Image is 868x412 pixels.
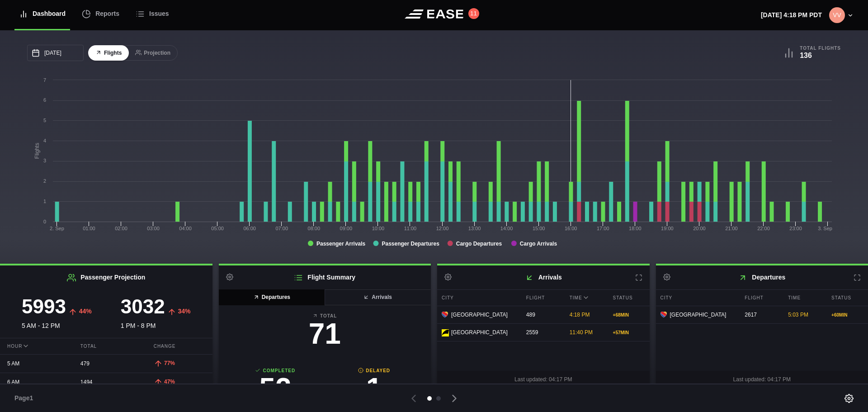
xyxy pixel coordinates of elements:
[372,226,385,231] text: 10:00
[164,360,175,366] span: 77%
[740,306,781,323] div: 2617
[597,226,609,231] text: 17:00
[226,374,325,403] h3: 52
[725,226,738,231] text: 21:00
[34,143,40,159] tspan: Flights
[73,374,139,391] div: 1494
[451,311,508,319] span: [GEOGRAPHIC_DATA]
[164,379,175,385] span: 47%
[243,226,256,231] text: 06:00
[757,226,770,231] text: 22:00
[613,329,645,336] div: + 57 MIN
[43,97,46,103] text: 6
[146,338,212,354] div: Change
[436,226,449,231] text: 12:00
[43,77,46,83] text: 7
[451,328,508,336] span: [GEOGRAPHIC_DATA]
[226,367,325,374] b: Completed
[468,226,481,231] text: 13:00
[178,308,191,315] span: 34%
[437,371,650,388] div: Last updated: 04:17 PM
[43,158,46,163] text: 3
[800,45,841,51] b: Total Flights
[79,308,92,315] span: 44%
[468,8,479,19] button: 11
[147,226,160,231] text: 03:00
[533,226,545,231] text: 15:00
[437,265,650,289] h2: Arrivals
[340,226,353,231] text: 09:00
[789,226,802,231] text: 23:00
[800,52,812,59] b: 136
[670,311,726,319] span: [GEOGRAPHIC_DATA]
[43,199,46,204] text: 1
[831,312,863,318] div: + 60 MIN
[404,226,417,231] text: 11:00
[761,10,822,20] p: [DATE] 4:18 PM PDT
[73,355,139,372] div: 479
[565,290,606,306] div: Time
[115,226,127,231] text: 02:00
[179,226,192,231] text: 04:00
[275,226,288,231] text: 07:00
[43,138,46,143] text: 4
[522,306,563,323] div: 489
[382,241,439,247] tspan: Passenger Departures
[740,290,781,306] div: Flight
[22,297,66,317] h3: 5993
[88,45,129,61] button: Flights
[324,289,431,305] button: Arrivals
[316,241,366,247] tspan: Passenger Arrivals
[661,226,674,231] text: 19:00
[226,313,424,353] a: Total71
[211,226,224,231] text: 05:00
[788,312,808,318] span: 5:03 PM
[520,241,557,247] tspan: Cargo Arrivals
[325,367,424,407] a: Delayed1
[106,297,205,331] div: 1 PM - 8 PM
[656,290,738,306] div: City
[128,45,178,61] button: Projection
[43,118,46,123] text: 5
[121,297,165,317] h3: 3032
[827,290,868,306] div: Status
[226,367,325,407] a: Completed52
[570,312,590,318] span: 4:18 PM
[565,226,577,231] text: 16:00
[50,226,64,231] tspan: 2. Sep
[27,45,84,61] input: mm/dd/yyyy
[73,338,139,354] div: Total
[325,374,424,403] h3: 1
[226,313,424,319] b: Total
[629,226,642,231] text: 18:00
[437,290,519,306] div: City
[500,226,513,231] text: 14:00
[83,226,95,231] text: 01:00
[219,289,325,305] button: Departures
[609,290,650,306] div: Status
[43,219,46,224] text: 0
[693,226,706,231] text: 20:00
[219,265,431,289] h2: Flight Summary
[308,226,321,231] text: 08:00
[14,393,37,403] span: Page 1
[818,226,832,231] tspan: 3. Sep
[570,329,593,336] span: 11:40 PM
[783,290,825,306] div: Time
[43,178,46,184] text: 2
[829,7,845,23] img: 315aad5f8c3b3bdba85a25f162631172
[522,290,563,306] div: Flight
[522,324,563,341] div: 2559
[613,312,645,318] div: + 68 MIN
[456,241,502,247] tspan: Cargo Departures
[7,297,106,331] div: 5 AM - 12 PM
[325,367,424,374] b: Delayed
[226,319,424,348] h3: 71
